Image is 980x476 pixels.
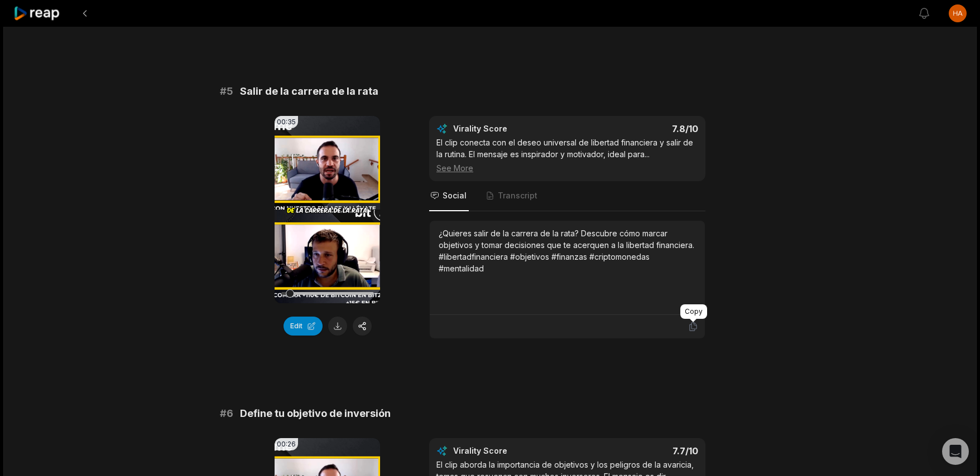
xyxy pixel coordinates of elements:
[942,438,969,465] div: Open Intercom Messenger
[453,123,573,134] div: Virality Score
[240,84,378,99] span: Salir de la carrera de la rata
[439,227,696,274] div: ¿Quieres salir de la carrera de la rata? Descubre cómo marcar objetivos y tomar decisiones que te...
[284,317,323,336] button: Edit
[240,406,391,421] span: Define tu objetivo de inversión
[220,84,233,99] span: # 5
[429,181,705,211] nav: Tabs
[498,190,537,201] span: Transcript
[579,123,699,134] div: 7.8 /10
[220,406,233,421] span: # 6
[579,445,699,456] div: 7.7 /10
[436,162,698,174] div: See More
[436,137,698,174] div: El clip conecta con el deseo universal de libertad financiera y salir de la rutina. El mensaje es...
[275,116,380,303] video: Your browser does not support mp4 format.
[443,190,467,201] span: Social
[453,445,573,456] div: Virality Score
[680,304,707,319] div: Copy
